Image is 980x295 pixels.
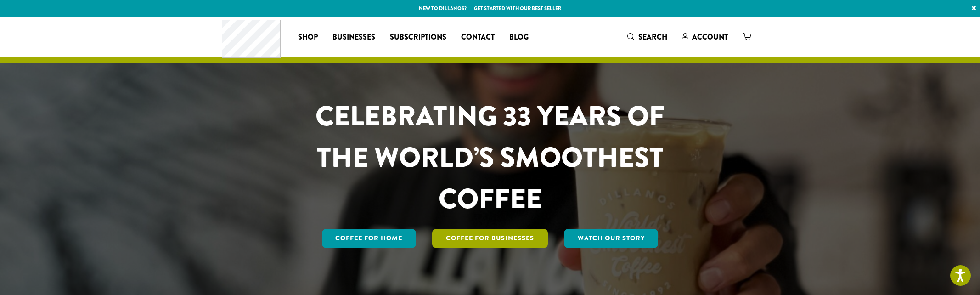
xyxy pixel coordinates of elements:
a: Shop [291,30,325,45]
a: Coffee for Home [322,229,417,248]
a: Get started with our best seller [474,5,561,12]
a: Search [620,29,675,45]
span: Shop [298,32,318,43]
span: Account [692,32,728,42]
span: Search [638,32,667,42]
h1: CELEBRATING 33 YEARS OF THE WORLD’S SMOOTHEST COFFEE [288,96,692,220]
a: Watch Our Story [564,229,659,248]
span: Contact [461,32,495,43]
a: Coffee For Businesses [432,229,548,248]
span: Blog [509,32,529,43]
span: Subscriptions [390,32,446,43]
span: Businesses [332,32,375,43]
